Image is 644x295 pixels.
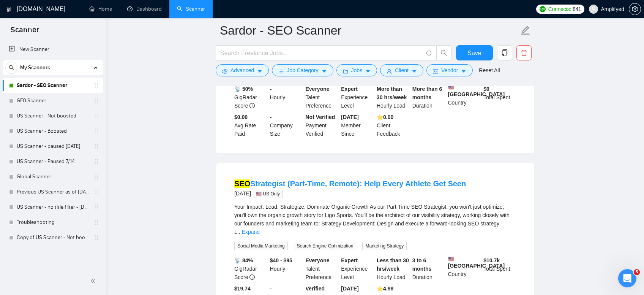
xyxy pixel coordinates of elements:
a: US Scanner - Paused 7/14 [17,154,89,169]
span: holder [93,235,99,241]
img: upwork-logo.png [540,6,546,12]
b: $40 - $95 [270,257,292,263]
button: idcardVendorcaret-down [426,64,473,76]
span: Connects: [548,5,571,13]
div: Total Spent [482,85,518,110]
a: homeHome [89,6,112,12]
b: $ 10.7k [483,257,500,263]
b: ⭐️ 0.00 [377,114,393,120]
span: Search Engine Optimization [294,242,357,250]
b: Not Verified [306,114,335,120]
b: [DATE] [341,285,358,292]
span: holder [93,204,99,210]
button: settingAdvancedcaret-down [216,64,269,76]
img: logo [6,3,12,16]
div: Hourly Load [375,85,411,110]
span: holder [93,189,99,195]
b: - [270,285,272,292]
button: barsJob Categorycaret-down [272,64,333,76]
a: GEO Scanner [17,93,89,108]
span: holder [93,143,99,149]
span: holder [93,98,99,104]
div: Experience Level [339,85,375,110]
button: copy [497,45,512,60]
span: info-circle [249,274,255,280]
a: Reset All [479,66,500,75]
b: 📡 50% [234,86,253,92]
b: - [270,86,272,92]
span: search [6,65,17,70]
span: info-circle [426,51,431,56]
span: caret-down [461,68,466,74]
button: search [436,45,451,60]
div: Experience Level [339,256,375,281]
div: Avg Rate Paid [233,113,268,138]
span: setting [629,6,641,12]
a: Troubleshooting [17,215,89,230]
span: Scanner [5,24,45,40]
div: GigRadar Score [233,256,268,281]
b: Verified [306,285,325,292]
span: caret-down [322,68,327,74]
a: dashboardDashboard [127,6,162,12]
button: folderJobscaret-down [336,64,377,76]
span: edit [521,25,530,35]
b: [DATE] [341,114,358,120]
span: Jobs [351,66,363,75]
div: Country [447,256,482,281]
span: holder [93,82,99,89]
b: ⭐️ 4.98 [377,285,393,292]
div: [DATE] [234,189,466,198]
div: Total Spent [482,256,518,281]
b: [GEOGRAPHIC_DATA] [448,256,505,269]
input: Search Freelance Jobs... [220,48,423,58]
span: user [591,6,596,12]
a: US Scanner - paused [DATE] [17,139,89,154]
span: caret-down [365,68,371,74]
div: Client Feedback [375,113,411,138]
a: Expand [242,229,260,235]
span: holder [93,128,99,134]
span: double-left [90,277,98,285]
b: Everyone [306,257,330,263]
a: Previous US Scanner as of [DATE] [17,184,89,200]
span: caret-down [412,68,417,74]
div: GigRadar Score [233,85,268,110]
span: folder [343,68,348,74]
a: Sardor - SEO Scanner [17,78,89,93]
div: Payment Verified [304,113,340,138]
span: holder [93,159,99,165]
span: ... [236,229,240,235]
b: $19.74 [234,285,251,292]
span: copy [497,49,512,56]
a: Copy of US Scanner - Not boosted [17,230,89,245]
div: Duration [411,85,447,110]
b: Expert [341,86,358,92]
b: - [270,114,272,120]
span: info-circle [249,103,255,108]
a: searchScanner [177,6,205,12]
span: Advanced [230,66,254,75]
div: Hourly Load [375,256,411,281]
li: New Scanner [3,42,103,57]
span: search [437,49,451,56]
b: [GEOGRAPHIC_DATA] [448,85,505,97]
div: Hourly [268,85,304,110]
input: Scanner name... [220,21,519,40]
span: 5 [634,269,640,275]
span: 841 [573,5,581,13]
a: SEOStrategist (Part-Time, Remote): Help Every Athlete Get Seen [234,179,466,188]
span: setting [222,68,227,74]
span: caret-down [257,68,262,74]
b: Everyone [306,86,330,92]
div: Duration [411,256,447,281]
div: Country [447,85,482,110]
span: idcard [433,68,438,74]
b: 📡 84% [234,257,253,263]
div: Talent Preference [304,256,340,281]
a: US Scanner - Boosted [17,124,89,139]
img: 🇺🇸 [448,85,454,90]
b: Less than 30 hrs/week [377,257,409,272]
span: holder [93,219,99,225]
button: setting [629,3,641,15]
